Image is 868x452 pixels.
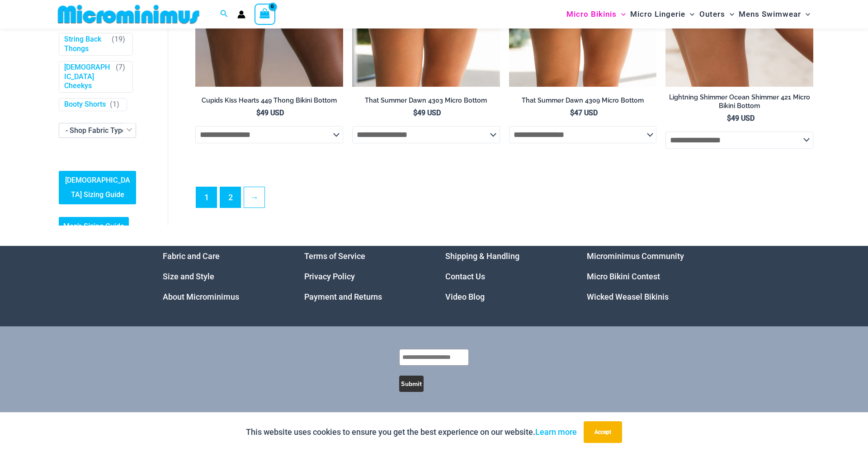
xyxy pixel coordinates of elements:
nav: Menu [587,246,706,307]
bdi: 49 USD [727,114,755,122]
span: $ [570,108,574,117]
a: That Summer Dawn 4309 Micro Bottom [509,96,657,108]
h2: Lightning Shimmer Ocean Shimmer 421 Micro Bikini Bottom [665,93,813,110]
span: - Shop Fabric Type [59,123,136,138]
span: Menu Toggle [725,3,734,26]
span: Menu Toggle [685,3,694,26]
a: Booty Shorts [64,100,106,109]
a: Payment and Returns [304,292,382,301]
bdi: 49 USD [256,108,284,117]
h2: That Summer Dawn 4309 Micro Bottom [509,96,657,105]
a: Contact Us [445,272,485,281]
span: Outers [699,3,725,26]
span: $ [256,108,260,117]
span: $ [727,114,731,122]
aside: Footer Widget 2 [304,246,423,307]
span: 7 [118,63,123,71]
nav: Site Navigation [563,1,814,27]
button: Accept [584,421,622,443]
span: ( ) [110,100,119,109]
a: Micro LingerieMenu ToggleMenu Toggle [628,3,697,26]
a: Privacy Policy [304,272,355,281]
span: Menu Toggle [801,3,810,26]
a: Micro Bikini Contest [587,272,660,281]
button: Submit [399,376,424,392]
span: - Shop Fabric Type [59,123,136,137]
aside: Footer Widget 4 [587,246,706,307]
span: Menu Toggle [617,3,626,26]
a: Account icon link [237,10,245,19]
aside: Footer Widget 3 [445,246,564,307]
a: Fabric and Care [163,251,220,261]
span: - Shop Fabric Type [66,126,126,135]
a: Terms of Service [304,251,365,261]
span: Page 1 [196,187,217,207]
a: [DEMOGRAPHIC_DATA] Sizing Guide [59,171,136,205]
span: ( ) [112,35,125,54]
span: Micro Lingerie [630,3,685,26]
bdi: 49 USD [413,108,441,117]
span: 19 [114,35,123,43]
a: That Summer Dawn 4303 Micro Bottom [352,96,500,108]
a: View Shopping Cart, empty [255,4,275,24]
a: Micro BikinisMenu ToggleMenu Toggle [564,3,628,26]
a: String Back Thongs [64,35,108,54]
a: Lightning Shimmer Ocean Shimmer 421 Micro Bikini Bottom [665,93,813,113]
a: Page 2 [220,187,241,207]
a: Video Blog [445,292,485,301]
nav: Menu [445,246,564,307]
a: Wicked Weasel Bikinis [587,292,669,301]
p: This website uses cookies to ensure you get the best experience on our website. [246,425,577,439]
h2: Cupids Kiss Hearts 449 Thong Bikini Bottom [195,96,343,105]
span: Micro Bikinis [566,3,617,26]
aside: Footer Widget 1 [163,246,282,307]
span: $ [413,108,417,117]
a: Size and Style [163,272,214,281]
bdi: 47 USD [570,108,598,117]
a: Search icon link [220,9,228,20]
span: 1 [113,100,117,108]
a: OutersMenu ToggleMenu Toggle [697,3,736,26]
h2: That Summer Dawn 4303 Micro Bottom [352,96,500,105]
img: MM SHOP LOGO FLAT [54,4,203,24]
nav: Menu [163,246,282,307]
nav: Menu [304,246,423,307]
span: Mens Swimwear [739,3,801,26]
a: Mens SwimwearMenu ToggleMenu Toggle [736,3,812,26]
a: [DEMOGRAPHIC_DATA] Cheekys [64,63,112,91]
span: ( ) [116,63,125,91]
a: About Microminimus [163,292,239,301]
a: → [244,187,264,207]
a: Men’s Sizing Guide [59,217,129,236]
nav: Product Pagination [195,187,813,213]
a: Cupids Kiss Hearts 449 Thong Bikini Bottom [195,96,343,108]
a: Learn more [535,427,577,437]
a: Shipping & Handling [445,251,519,261]
a: Microminimus Community [587,251,684,261]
